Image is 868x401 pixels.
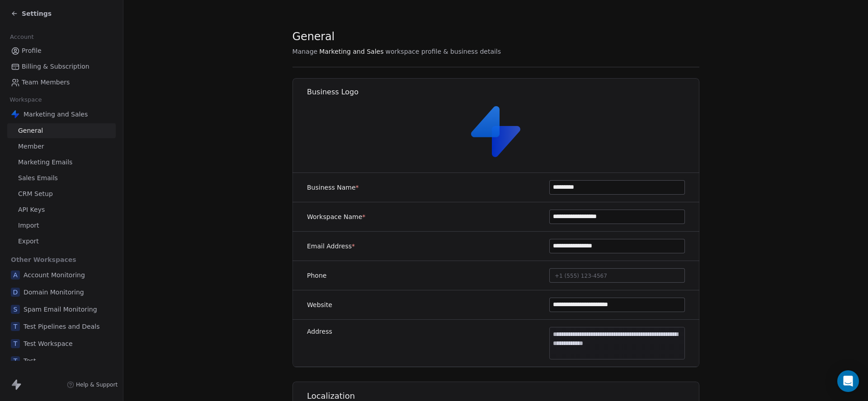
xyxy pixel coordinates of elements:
span: Marketing and Sales [319,47,383,56]
span: workspace profile & business details [385,47,501,56]
label: Website [307,300,332,309]
label: Email Address [307,242,355,251]
span: T [11,356,20,365]
button: +1 (555) 123-4567 [549,268,685,283]
img: Swipe%20One%20Logo%201-1.svg [467,103,525,160]
img: Swipe%20One%20Logo%201-1.svg [11,110,20,119]
span: A [11,270,20,280]
span: Marketing Emails [18,158,72,167]
a: Team Members [7,75,116,90]
span: Manage [292,47,318,56]
span: Sales Emails [18,173,58,183]
a: Marketing Emails [7,155,116,170]
span: Test Pipelines and Deals [24,322,100,331]
a: API Keys [7,202,116,217]
span: Account Monitoring [24,270,85,280]
div: Open Intercom Messenger [837,370,859,392]
a: Profile [7,43,116,58]
a: Help & Support [67,381,118,388]
span: Marketing and Sales [24,110,88,119]
a: Billing & Subscription [7,59,116,74]
span: Test [24,356,36,365]
a: CRM Setup [7,187,116,201]
label: Address [307,327,332,336]
span: T [11,322,20,331]
span: Test Workspace [24,339,73,348]
label: Business Name [307,183,359,192]
span: General [292,30,335,43]
label: Phone [307,271,326,280]
span: API Keys [18,205,45,214]
span: Account [6,30,38,44]
span: General [18,126,43,135]
span: CRM Setup [18,189,53,199]
h1: Business Logo [307,87,700,97]
span: Import [18,221,39,230]
a: Settings [11,9,52,18]
a: Member [7,139,116,154]
span: Settings [22,9,52,18]
span: Domain Monitoring [24,288,84,297]
span: D [11,288,20,297]
span: +1 (555) 123-4567 [555,273,607,279]
a: Import [7,218,116,233]
span: Team Members [22,78,70,87]
span: Member [18,142,44,151]
a: Export [7,234,116,249]
span: Other Workspaces [7,252,80,267]
span: Export [18,237,39,246]
span: Billing & Subscription [22,62,90,71]
span: Workspace [6,93,46,107]
span: Profile [22,46,42,56]
a: Sales Emails [7,171,116,186]
span: T [11,339,20,348]
a: General [7,123,116,138]
span: S [11,305,20,314]
label: Workspace Name [307,212,365,221]
span: Help & Support [76,381,118,388]
span: Spam Email Monitoring [24,305,97,314]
